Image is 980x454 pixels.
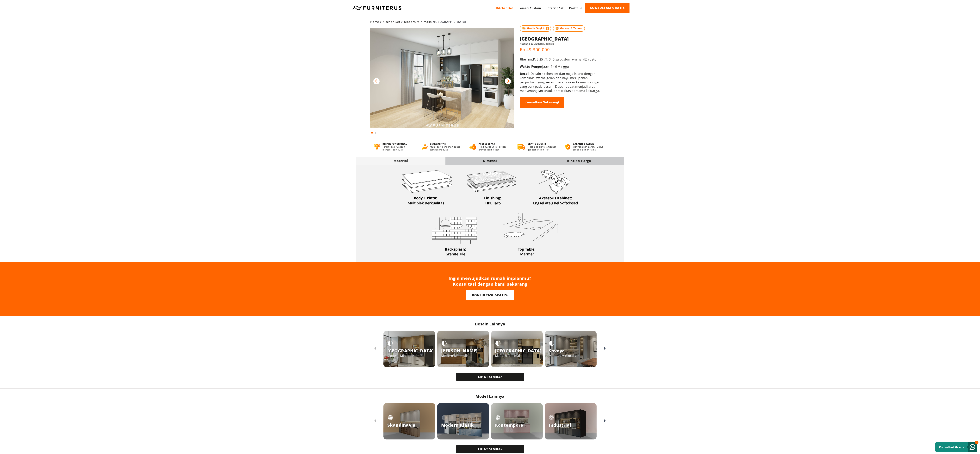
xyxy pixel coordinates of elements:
div: Dimensi [445,159,535,163]
p: Desain kitchen set dan meja island dengan kombinasi warna gelap dan kayu merupakan perpaduan yang... [520,72,604,93]
a: [PERSON_NAME] Modern Minimalis [437,331,489,367]
a: Savoye Modern Minimalis [545,331,597,367]
img: shipping.jpg [522,26,526,31]
h3: Industrial [549,422,571,428]
h3: Modern Klasik [441,422,474,428]
h4: GRATIS ONGKIR [528,142,558,145]
span: Detail: [520,72,530,76]
p: P: 3.25 , T: 3 (Bisa custom warna) (☑ custom) [520,57,604,61]
img: bergaransi.png [565,144,570,150]
button: Konsultasi Sekarang [520,97,564,108]
div: Rincian Harga [535,159,624,163]
span: [GEOGRAPHIC_DATA] [370,20,466,24]
p: Modern Minimalis [441,354,478,358]
span: Waktu Pengerjaan: [520,64,551,69]
a: Lemari Custom [516,3,544,13]
img: proses-cepat.png [469,144,476,150]
h1: [GEOGRAPHIC_DATA] [520,35,604,42]
a: Modern Klasik [437,403,489,439]
a: [GEOGRAPHIC_DATA] Modern Minimalis [383,331,435,367]
a: LIHAT SEMUA [456,445,524,453]
a: KONSULTASI GRATIS [585,3,630,13]
img: protect.png [555,26,559,31]
p: Mulai dari pemilihan bahan sampai produksi [430,145,462,151]
p: Terkini dan ruangan menjadi lebih luas [382,145,414,151]
a: [GEOGRAPHIC_DATA] Modern Minimalis [491,331,543,367]
img: berkualitas.png [422,144,428,150]
h5: Kitchen Set Modern Minimalis [520,42,604,45]
div: Material [356,159,445,163]
p: Modern Minimalis [495,354,541,358]
p: 4 - 6 Minggu [520,64,604,69]
h3: [GEOGRAPHIC_DATA] [387,348,434,354]
h4: GARANSI 2 TAHUN [573,142,606,145]
p: Rp 49.300.000 [520,47,604,52]
p: Tim khusus untuk proses proyek lebih cepat [479,145,510,151]
span: Garansi 2 Tahun [553,25,585,32]
a: Portfolio [566,3,585,13]
p: Tidak ada biaya tambahan (Jadetabek, min 40jt) [528,145,558,151]
p: Modern Minimalis [387,354,434,358]
span: Gratis Ongkir [520,25,551,32]
h3: [GEOGRAPHIC_DATA] [495,348,541,354]
span: Ukuran: [520,57,533,61]
a: Kitchen Set [493,3,516,13]
h3: Savoye [549,348,576,354]
img: info-colored.png [546,26,549,31]
p: Modern Minimalis [549,354,576,358]
a: Skandinavia [383,403,435,439]
a: Konsultasi Gratis [935,442,977,452]
img: desain-fungsional.png [374,144,380,150]
h2: Desain Lainnya [475,321,505,327]
a: Interior Set [544,3,567,13]
small: Konsultasi Gratis [939,445,964,449]
h3: Kontemporer [495,422,525,428]
a: Home [370,20,379,24]
a: Industrial [545,403,597,439]
a: Modern Minimalis [404,20,432,24]
a: KONSULTASI GRATIS [466,290,514,300]
h4: BERKUALITAS [430,142,462,145]
h3: Skandinavia [387,422,416,428]
a: Kitchen Set [383,20,400,24]
p: Menyediakan garansi untuk produk pilihan kamu [573,145,606,151]
h4: PROSES CEPAT [479,142,510,145]
h2: Model Lainnya [475,394,505,399]
h4: DESAIN FUNGSIONAL [382,142,414,145]
img: gratis-ongkir.png [518,144,525,150]
a: LIHAT SEMUA [456,373,524,381]
a: Kontemporer [491,403,543,439]
h3: [PERSON_NAME] [441,348,478,354]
